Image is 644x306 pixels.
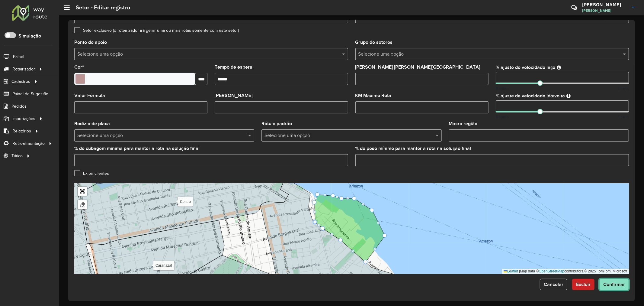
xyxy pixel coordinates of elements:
label: KM Máximo Rota [355,92,392,99]
span: Lento [618,114,629,120]
span: Cadastros [11,78,30,85]
label: Simulação [18,32,41,40]
div: Map data © contributors,© 2025 TomTom, Microsoft [502,269,629,274]
a: Abrir mapa em tela cheia [78,187,87,196]
input: Select a color [75,74,85,84]
label: % ajuste de velocidade laço [496,64,556,71]
label: [PERSON_NAME] [215,92,252,99]
label: Rodízio de placa [74,120,110,127]
button: Cancelar [540,279,567,290]
em: Ajuste de velocidade do veículo entre clientes [557,65,561,70]
div: Remover camada(s) [78,200,87,209]
span: Excluir [576,282,591,287]
button: Excluir [572,279,594,290]
label: % ajuste de velocidade ida/volta [496,92,565,99]
h2: Setor - Editar registro [70,4,130,11]
span: Retroalimentação [12,140,45,147]
label: Tempo de espera [215,63,252,71]
span: Relatórios [12,128,31,134]
label: Cor [74,63,84,71]
span: Rápido [496,86,509,92]
span: Roteirizador [12,66,35,72]
span: Cancelar [544,282,563,287]
label: Setor exclusivo (o roteirizador irá gerar uma ou mais rotas somente com este setor) [74,27,239,34]
button: Confirmar [599,279,629,290]
span: Pedidos [11,103,27,109]
a: Leaflet [504,269,518,273]
label: Rótulo padrão [261,120,292,127]
span: Importações [12,116,35,122]
span: [PERSON_NAME] [582,8,627,13]
label: Macro região [449,120,478,127]
label: Valor Fórmula [74,92,105,99]
label: Grupo de setores [355,39,393,46]
label: [PERSON_NAME] [PERSON_NAME][GEOGRAPHIC_DATA] [355,63,480,71]
a: Contato Rápido [568,1,581,14]
label: Ponto de apoio [74,39,107,46]
em: Ajuste de velocidade do veículo entre a saída do depósito até o primeiro cliente e a saída do últ... [567,93,571,98]
h3: [PERSON_NAME] [582,2,627,8]
span: Tático [11,153,23,159]
span: Lento [618,86,629,92]
a: OpenStreetMap [539,269,565,273]
label: Exibir clientes [74,170,109,177]
span: Rápido [496,114,509,120]
span: Painel [13,54,24,60]
span: Confirmar [603,282,625,287]
label: % de peso mínimo para manter a rota na solução final [355,145,471,152]
span: | [519,269,520,273]
label: % de cubagem mínima para manter a rota na solução final [74,145,200,152]
span: Painel de Sugestão [12,91,48,97]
